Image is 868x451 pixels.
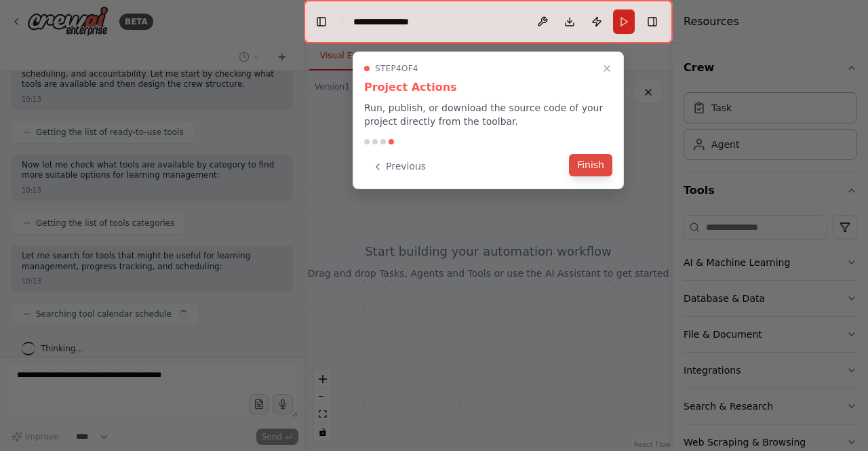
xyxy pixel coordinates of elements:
button: Hide left sidebar [312,12,331,31]
button: Finish [569,154,612,176]
p: Run, publish, or download the source code of your project directly from the toolbar. [364,101,612,128]
button: Previous [364,155,434,178]
span: Step 4 of 4 [375,63,418,74]
button: Close walkthrough [599,60,615,77]
h3: Project Actions [364,79,612,96]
